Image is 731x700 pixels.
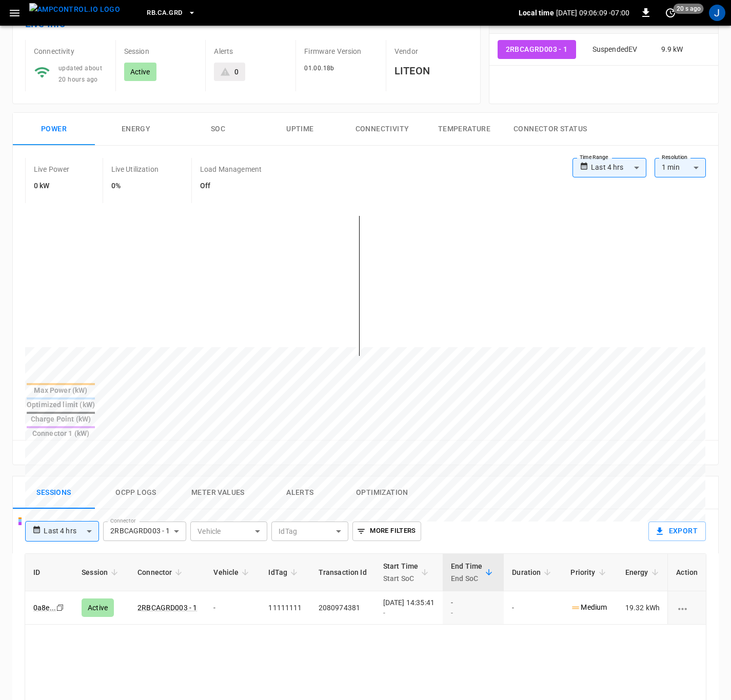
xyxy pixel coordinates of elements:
[34,181,70,192] h6: 0 kW
[137,566,185,578] span: Connector
[662,153,687,162] label: Resolution
[111,164,159,174] p: Live Utilization
[304,46,378,56] p: Firmware Version
[709,5,725,21] div: profile-icon
[200,181,262,192] h6: Off
[110,517,136,525] label: Connector
[341,476,423,509] button: Optimization
[383,572,419,585] p: Start SoC
[423,113,505,146] button: Temperature
[655,158,706,177] div: 1 min
[143,3,200,23] button: RB.CA.GRD
[676,603,698,613] div: charging session options
[570,566,608,578] span: Priority
[34,46,107,56] p: Connectivity
[383,560,432,585] span: Start TimeStart SoC
[451,560,496,585] span: End TimeEnd SoC
[29,3,120,16] img: ampcontrol.io logo
[177,476,259,509] button: Meter Values
[82,566,121,578] span: Session
[130,67,150,77] p: Active
[111,181,159,192] h6: 0%
[25,554,73,591] th: ID
[519,8,554,18] p: Local time
[214,46,287,56] p: Alerts
[259,113,341,146] button: Uptime
[58,65,102,83] span: updated about 20 hours ago
[13,113,95,146] button: Power
[352,522,421,541] button: More Filters
[95,476,177,509] button: Ocpp logs
[662,5,679,21] button: set refresh interval
[13,476,95,509] button: Sessions
[44,522,99,541] div: Last 4 hrs
[591,158,646,177] div: Last 4 hrs
[95,113,177,146] button: Energy
[580,153,608,162] label: Time Range
[341,113,423,146] button: Connectivity
[648,522,706,541] button: Export
[310,554,375,591] th: Transaction Id
[645,34,698,66] td: 9.9 kW
[259,476,341,509] button: Alerts
[124,46,197,56] p: Session
[667,554,706,591] th: Action
[103,522,186,541] div: 2RBCAGRD003 - 1
[147,7,182,19] span: RB.CA.GRD
[451,560,482,585] div: End Time
[498,40,576,59] button: 2RBCAGRD003 - 1
[674,4,704,14] span: 20 s ago
[625,566,662,578] span: Energy
[177,113,259,146] button: SOC
[213,566,252,578] span: Vehicle
[234,67,239,77] div: 0
[394,46,468,56] p: Vendor
[383,560,419,585] div: Start Time
[556,8,629,18] p: [DATE] 09:06:09 -07:00
[451,572,482,585] p: End SoC
[268,566,301,578] span: IdTag
[584,34,646,66] td: SuspendedEV
[505,113,595,146] button: Connector Status
[304,65,334,72] span: 01.00.18b
[200,164,262,174] p: Load Management
[512,566,554,578] span: Duration
[394,63,468,79] h6: LITEON
[34,164,70,174] p: Live Power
